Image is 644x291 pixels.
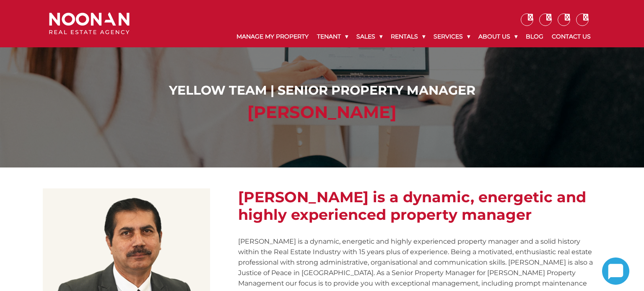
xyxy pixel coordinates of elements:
a: Contact Us [548,26,595,47]
a: Manage My Property [232,26,313,47]
img: Noonan Real Estate Agency [49,13,130,35]
a: Sales [352,26,387,47]
a: Services [429,26,474,47]
a: About Us [474,26,522,47]
h2: [PERSON_NAME] [51,102,593,122]
a: Blog [522,26,548,47]
a: Rentals [387,26,429,47]
h2: [PERSON_NAME] is a dynamic, energetic and highly experienced property manager [238,188,601,224]
h1: Yellow Team | Senior Property Manager [51,83,593,98]
a: Tenant [313,26,352,47]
